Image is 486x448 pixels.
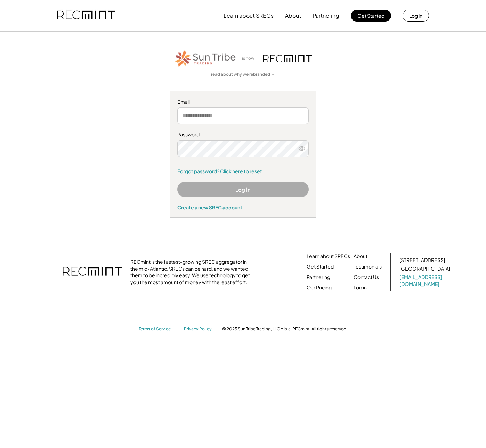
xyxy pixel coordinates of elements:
[399,257,445,264] div: [STREET_ADDRESS]
[130,258,254,286] div: RECmint is the fastest-growing SREC aggregator in the mid-Atlantic. SRECs can be hard, and we wan...
[354,284,367,291] a: Log in
[174,49,237,68] img: STT_Horizontal_Logo%2B-%2BColor.png
[177,98,309,105] div: Email
[285,9,301,23] button: About
[351,10,391,22] button: Get Started
[177,182,309,197] button: Log In
[63,260,122,284] img: recmint-logotype%403x.png
[139,326,177,332] a: Terms of Service
[354,274,379,281] a: Contact Us
[211,72,275,78] a: read about why we rebranded →
[263,55,312,62] img: recmint-logotype%403x.png
[399,274,452,287] a: [EMAIL_ADDRESS][DOMAIN_NAME]
[307,274,330,281] a: Partnering
[307,253,350,260] a: Learn about SRECs
[399,265,450,272] div: [GEOGRAPHIC_DATA]
[307,284,332,291] a: Our Pricing
[184,326,215,332] a: Privacy Policy
[354,263,382,270] a: Testimonials
[222,326,347,332] div: © 2025 Sun Tribe Trading, LLC d.b.a. RECmint. All rights reserved.
[177,131,309,138] div: Password
[354,253,367,260] a: About
[224,9,274,23] button: Learn about SRECs
[307,263,334,270] a: Get Started
[177,168,309,175] a: Forgot password? Click here to reset.
[57,4,115,27] img: recmint-logotype%403x.png
[313,9,339,23] button: Partnering
[240,56,260,62] div: is now
[177,204,309,210] div: Create a new SREC account
[403,10,429,22] button: Log in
